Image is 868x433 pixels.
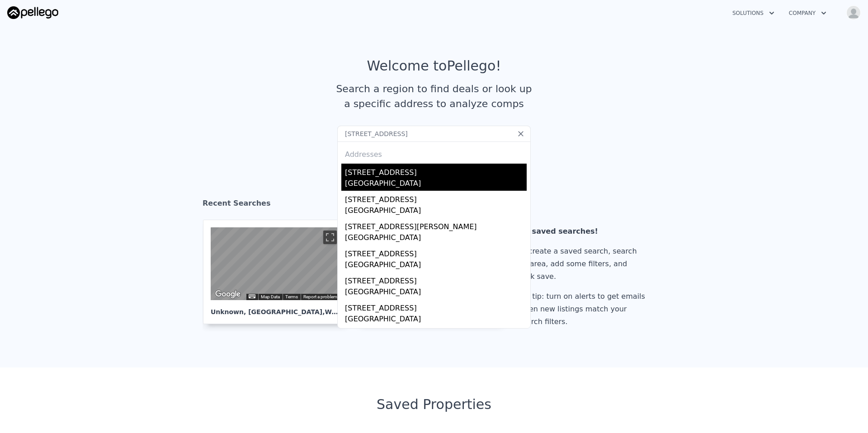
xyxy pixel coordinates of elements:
div: [STREET_ADDRESS] [345,245,527,259]
div: [GEOGRAPHIC_DATA] [345,178,527,191]
div: [GEOGRAPHIC_DATA] [345,287,527,299]
div: [GEOGRAPHIC_DATA] [345,232,527,245]
div: [STREET_ADDRESS] [345,272,527,287]
div: Welcome to Pellego ! [367,58,501,74]
div: Map [211,227,340,300]
span: , WA 98125 [322,308,361,315]
div: [STREET_ADDRESS] [345,299,527,314]
div: [GEOGRAPHIC_DATA] [345,314,527,326]
div: Search a region to find deals or look up a specific address to analyze comps [333,81,535,111]
a: Terms (opens in new tab) [285,294,298,299]
div: Addresses [341,142,527,164]
img: Google [213,288,243,300]
button: Map Data [261,294,280,300]
div: Street View [211,227,340,300]
div: To create a saved search, search an area, add some filters, and click save. [519,245,649,283]
img: avatar [846,5,861,20]
button: Toggle fullscreen view [323,231,337,244]
div: Recent Searches [203,191,665,220]
div: [STREET_ADDRESS][PERSON_NAME] [345,218,527,232]
img: Pellego [7,6,58,19]
input: Search an address or region... [337,126,531,142]
a: Report a problem [303,294,337,299]
div: No saved searches! [519,225,649,238]
a: Open this area in Google Maps (opens a new window) [213,288,243,300]
div: [GEOGRAPHIC_DATA] [345,259,527,272]
div: Unknown , [GEOGRAPHIC_DATA] [211,300,340,316]
div: Saved Properties [203,396,665,413]
div: [GEOGRAPHIC_DATA] [345,205,527,218]
div: [STREET_ADDRESS] [345,164,527,178]
div: Pro tip: turn on alerts to get emails when new listings match your search filters. [519,290,649,328]
div: [STREET_ADDRESS] [345,326,527,341]
button: Solutions [725,5,782,21]
button: Company [782,5,834,21]
div: [STREET_ADDRESS] [345,191,527,205]
button: Keyboard shortcuts [249,294,255,298]
a: Map Unknown, [GEOGRAPHIC_DATA],WA 98125 [203,220,355,324]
